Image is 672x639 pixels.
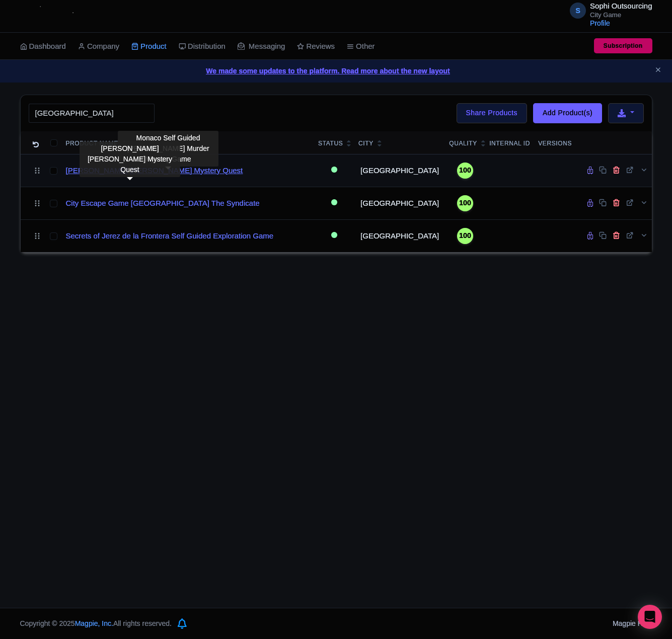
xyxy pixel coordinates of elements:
a: Distribution [179,33,226,60]
div: Active [329,196,339,210]
a: Profile [590,19,610,27]
a: We made some updates to the platform. Read more about the new layout [6,66,666,76]
a: Add Product(s) [533,103,602,123]
th: Versions [534,131,576,154]
div: Active [329,163,339,178]
span: Sophi Outsourcing [590,2,652,10]
a: Other [347,33,375,60]
a: Reviews [297,33,335,60]
td: [GEOGRAPHIC_DATA] [354,187,445,219]
small: City Game [590,12,652,18]
a: 100 [449,228,481,244]
a: Company [78,33,119,60]
a: City Escape Game [GEOGRAPHIC_DATA] The Syndicate [66,198,260,209]
td: [GEOGRAPHIC_DATA] [354,154,445,187]
span: 100 [459,230,471,242]
a: Messaging [238,33,285,60]
a: 100 [449,195,481,211]
input: Search product name, city, or interal id [29,104,155,123]
a: Subscription [594,38,652,53]
a: Share Products [457,103,527,123]
a: Secrets of Jerez de la Frontera Self Guided Exploration Game [66,230,274,242]
div: Copyright © 2025 All rights reserved. [14,618,178,629]
a: [PERSON_NAME] [PERSON_NAME] Mystery Quest [66,165,243,177]
div: Product Name [66,139,118,148]
a: S Sophi Outsourcing City Game [564,2,652,18]
div: [PERSON_NAME] [PERSON_NAME] Mystery Quest [80,141,180,177]
div: Status [318,139,343,148]
div: Monaco Self Guided [PERSON_NAME] Murder Mystery Game [118,131,218,167]
span: 100 [459,198,471,209]
div: Active [329,228,339,243]
span: 100 [459,165,471,176]
span: S [570,3,586,19]
span: Magpie, Inc. [75,619,113,627]
img: logo-ab69f6fb50320c5b225c76a69d11143b.png [15,5,93,27]
a: 100 [449,163,481,179]
a: Dashboard [20,33,66,60]
button: Close announcement [654,65,662,76]
div: City [358,139,374,148]
td: [GEOGRAPHIC_DATA] [354,219,445,252]
a: Magpie Help [613,619,652,627]
th: Internal ID [485,131,534,154]
div: Quality [449,139,477,148]
a: Product [131,33,167,60]
div: Open Intercom Messenger [638,605,662,629]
